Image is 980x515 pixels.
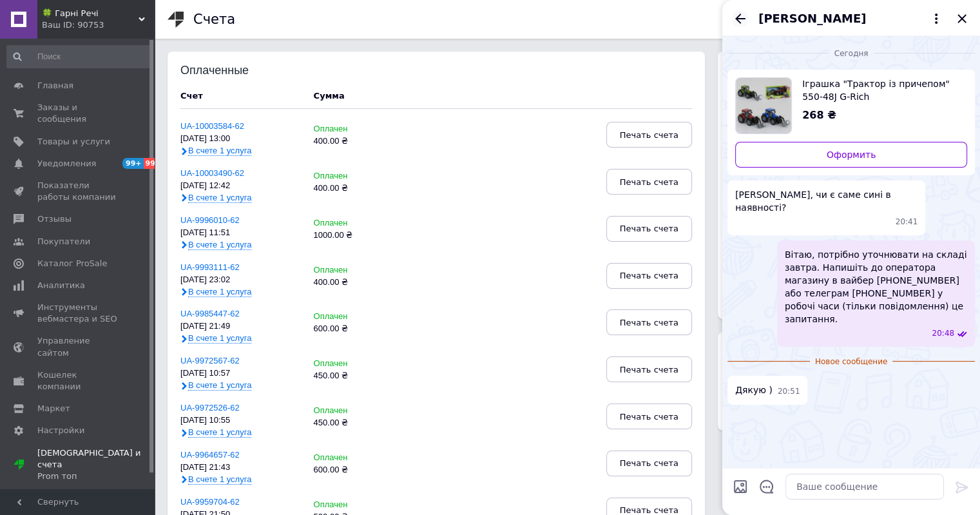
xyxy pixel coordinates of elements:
[314,359,396,369] div: Оплачен
[180,262,240,272] a: UA-9993111-62
[314,124,396,134] div: Оплачен
[735,142,967,168] a: Оформить
[6,45,152,68] input: Поиск
[37,180,119,203] span: Показатели работы компании
[620,412,678,422] span: Печать счета
[180,134,301,144] div: [DATE] 13:00
[314,418,396,428] div: 450.00 ₴
[620,177,678,187] span: Печать счета
[314,219,396,228] div: Оплачен
[314,278,396,287] div: 400.00 ₴
[180,450,240,460] a: UA-9964657-62
[180,463,301,472] div: [DATE] 21:43
[188,474,251,485] span: В счете 1 услуга
[785,248,967,326] span: Вітаю, потрібно уточнювати на складі завтра. Напишіть до оператора магазину в вайбер [PHONE_NUMBE...
[736,78,791,133] img: 2204510161_w640_h640_igrushka-traktor-s.jpg
[37,335,119,358] span: Управление сайтом
[37,236,90,248] span: Покупатели
[314,500,396,510] div: Оплачен
[188,146,251,156] span: В счете 1 услуга
[37,258,107,269] span: Каталог ProSale
[314,312,396,322] div: Оплачен
[144,158,165,169] span: 99+
[180,64,265,77] div: Оплаченные
[180,369,301,378] div: [DATE] 10:57
[314,90,345,102] div: Сумма
[188,240,251,250] span: В счете 1 услуга
[188,287,251,297] span: В счете 1 услуга
[314,231,396,240] div: 1000.00 ₴
[180,403,240,413] a: UA-9972526-62
[180,416,301,425] div: [DATE] 10:55
[188,427,251,438] span: В счете 1 услуга
[932,328,954,339] span: 20:48 12.10.2025
[620,130,678,140] span: Печать счета
[727,46,975,59] div: 12.10.2025
[37,447,155,483] span: [DEMOGRAPHIC_DATA] и счета
[314,371,396,381] div: 450.00 ₴
[735,384,773,397] span: Дякую )
[778,386,800,397] span: 20:51 12.10.2025
[37,302,119,325] span: Инструменты вебмастера и SEO
[37,158,96,170] span: Уведомления
[188,333,251,344] span: В счете 1 услуга
[314,453,396,463] div: Оплачен
[180,215,240,225] a: UA-9996010-62
[896,217,918,228] span: 20:41 12.10.2025
[620,318,678,327] span: Печать счета
[606,403,692,429] button: Печать счета
[37,102,119,125] span: Заказы и сообщения
[180,121,244,131] a: UA-10003584-62
[37,136,110,148] span: Товары и услуги
[314,184,396,193] div: 400.00 ₴
[758,478,775,495] button: Открыть шаблоны ответов
[37,280,85,291] span: Аналитика
[606,451,692,476] button: Печать счета
[620,224,678,233] span: Печать счета
[954,11,970,26] button: Закрыть
[314,171,396,181] div: Оплачен
[180,90,301,102] div: Счет
[188,193,251,203] span: В счете 1 услуга
[180,168,244,178] a: UA-10003490-62
[42,8,139,19] span: 🍀 Гарні Речі
[802,77,957,103] span: Іграшка "Трактор із причепом" 550-48J G-Rich
[620,271,678,280] span: Печать счета
[735,77,967,134] a: Посмотреть товар
[37,80,73,92] span: Главная
[42,19,155,31] div: Ваш ID: 90753
[606,309,692,335] button: Печать счета
[122,158,144,169] span: 99+
[180,309,240,318] a: UA-9985447-62
[314,266,396,275] div: Оплачен
[606,356,692,382] button: Печать счета
[606,122,692,148] button: Печать счета
[188,380,251,391] span: В счете 1 услуга
[810,356,892,367] span: Новое сообщение
[829,48,874,59] span: Сегодня
[735,188,918,214] span: [PERSON_NAME], чи є саме сині в наявності?
[180,322,301,331] div: [DATE] 21:49
[620,458,678,468] span: Печать счета
[314,324,396,334] div: 600.00 ₴
[37,213,72,225] span: Отзывы
[733,11,748,26] button: Назад
[606,216,692,242] button: Печать счета
[758,10,944,27] button: [PERSON_NAME]
[37,369,119,393] span: Кошелек компании
[802,109,836,121] span: 268 ₴
[180,356,240,365] a: UA-9972567-62
[314,465,396,475] div: 600.00 ₴
[606,169,692,195] button: Печать счета
[37,403,70,414] span: Маркет
[180,228,301,238] div: [DATE] 11:51
[758,10,866,27] span: [PERSON_NAME]
[314,137,396,146] div: 400.00 ₴
[180,275,301,285] div: [DATE] 23:02
[606,263,692,289] button: Печать счета
[620,365,678,374] span: Печать счета
[193,12,235,27] h1: Счета
[37,425,84,436] span: Настройки
[620,505,678,515] span: Печать счета
[180,181,301,191] div: [DATE] 12:42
